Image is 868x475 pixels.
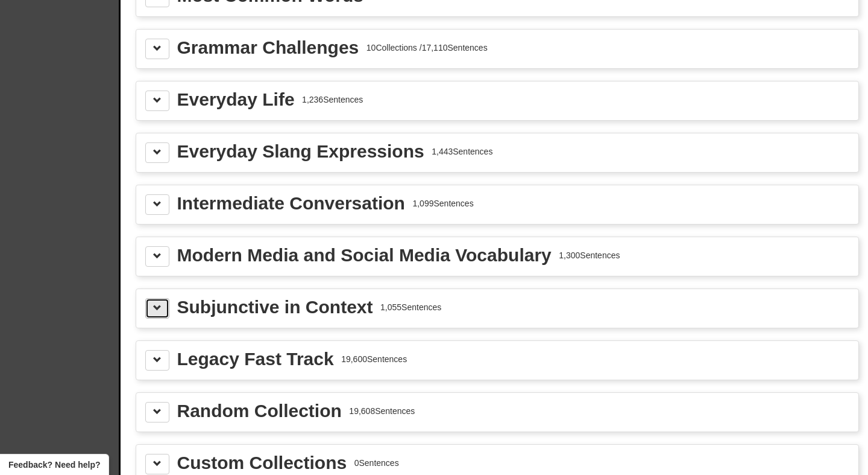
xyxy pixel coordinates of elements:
div: 1,055 Sentences [380,301,441,313]
div: 1,300 Sentences [559,249,620,261]
div: 1,236 Sentences [302,94,363,106]
div: 19,608 Sentences [349,405,415,417]
div: Custom Collections [177,454,347,472]
div: Intermediate Conversation [177,194,405,212]
div: Random Collection [177,402,342,420]
div: Modern Media and Social Media Vocabulary [177,246,552,264]
div: Everyday Slang Expressions [177,142,424,161]
div: Subjunctive in Context [177,298,373,316]
div: 19,600 Sentences [341,353,407,365]
div: 1,099 Sentences [412,197,473,209]
div: Legacy Fast Track [177,350,334,368]
span: Open feedback widget [8,459,100,471]
div: 0 Sentences [354,457,399,469]
div: 10 Collections / 17,110 Sentences [366,42,488,54]
div: Everyday Life [177,91,295,109]
div: Grammar Challenges [177,39,359,57]
div: 1,443 Sentences [432,145,492,158]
